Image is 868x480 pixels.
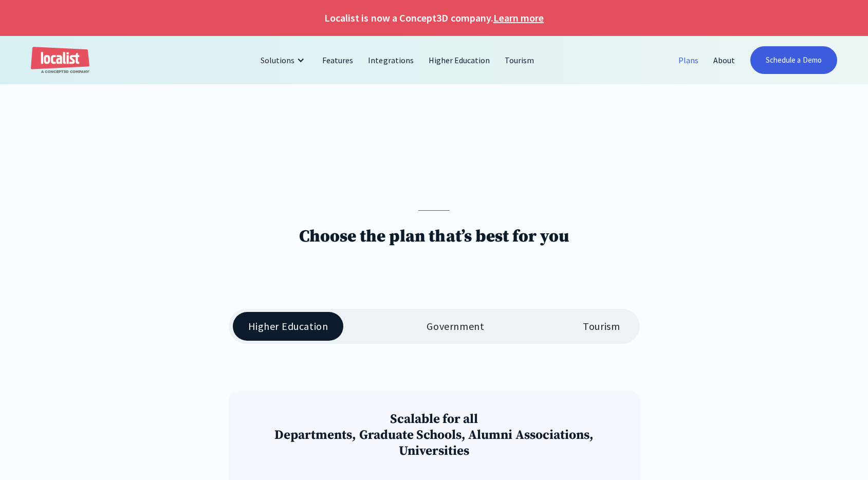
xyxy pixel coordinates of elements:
[427,320,484,333] div: Government
[671,48,706,72] a: Plans
[315,48,361,72] a: Features
[253,48,315,72] div: Solutions
[261,54,294,66] div: Solutions
[361,48,421,72] a: Integrations
[248,320,328,333] div: Higher Education
[244,411,624,459] h3: Scalable for all Departments, Graduate Schools, Alumni Associations, Universities
[706,48,743,72] a: About
[421,48,498,72] a: Higher Education
[583,320,620,333] div: Tourism
[31,47,89,74] a: home
[493,10,544,26] a: Learn more
[497,48,542,72] a: Tourism
[299,226,569,247] h1: Choose the plan that’s best for you
[750,46,837,74] a: Schedule a Demo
